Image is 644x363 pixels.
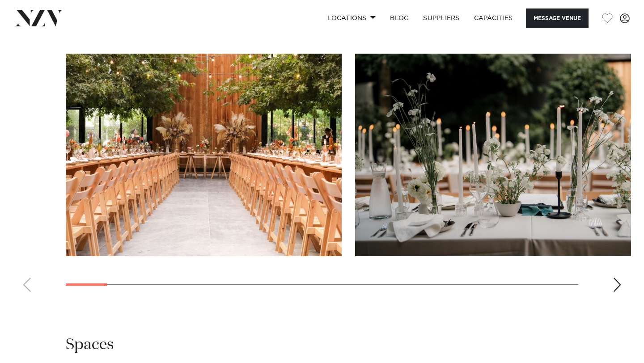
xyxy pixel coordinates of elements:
swiper-slide: 2 / 22 [355,54,631,256]
h2: Spaces [66,335,114,355]
a: Locations [320,8,383,28]
img: nzv-logo.png [14,10,63,26]
swiper-slide: 1 / 22 [66,54,342,256]
button: Message Venue [526,8,589,28]
a: BLOG [383,8,416,28]
a: SUPPLIERS [416,8,466,28]
a: Capacities [467,8,520,28]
